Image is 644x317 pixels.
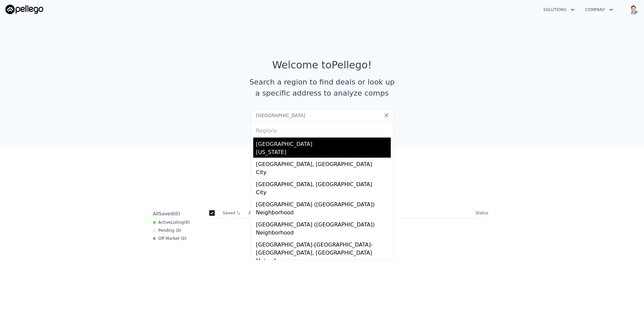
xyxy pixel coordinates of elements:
[256,229,391,238] div: Neighborhood
[256,178,391,189] div: [GEOGRAPHIC_DATA], [GEOGRAPHIC_DATA]
[256,257,391,266] div: Metro Area
[256,158,391,168] div: [GEOGRAPHIC_DATA], [GEOGRAPHIC_DATA]
[256,198,391,209] div: [GEOGRAPHIC_DATA] ([GEOGRAPHIC_DATA])
[153,236,186,241] div: Off Market ( 0 )
[580,4,619,16] button: Company
[220,208,246,218] th: Saved
[250,109,394,121] input: Search an address or region...
[256,189,391,198] div: City
[256,138,391,148] div: [GEOGRAPHIC_DATA]
[256,168,391,178] div: City
[246,208,473,219] th: Address
[473,208,491,219] th: Status
[256,218,391,229] div: [GEOGRAPHIC_DATA] ([GEOGRAPHIC_DATA])
[256,148,391,158] div: [US_STATE]
[153,210,180,217] div: All ( 0 )
[256,209,391,218] div: Neighborhood
[538,4,580,16] button: Solutions
[272,59,372,71] div: Welcome to Pellego !
[256,238,391,257] div: [GEOGRAPHIC_DATA]-[GEOGRAPHIC_DATA]-[GEOGRAPHIC_DATA], [GEOGRAPHIC_DATA]
[253,121,391,138] div: Regions
[159,211,173,216] span: Saved
[153,228,181,233] div: Pending ( 0 )
[5,5,43,14] img: Pellego
[247,76,397,99] div: Search a region to find deals or look up a specific address to analyze comps
[158,220,190,225] span: Active ( 0 )
[150,186,494,197] div: Save properties to see them here
[171,220,184,225] span: Listing
[628,4,639,15] img: avatar
[150,168,494,180] div: Saved Properties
